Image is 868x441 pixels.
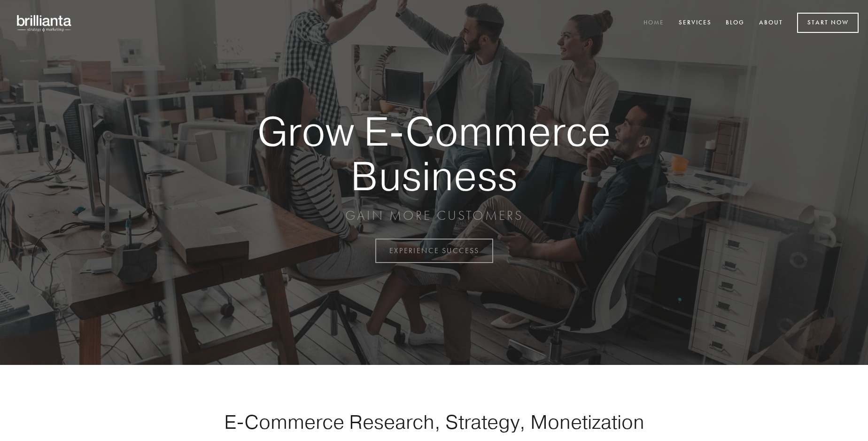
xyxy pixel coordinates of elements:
a: Services [673,15,718,31]
p: GAIN MORE CUSTOMERS [225,207,643,224]
img: brillianta - research, strategy, marketing [9,9,80,37]
a: EXPERIENCE SUCCESS [375,239,493,263]
a: Blog [720,15,751,31]
a: Home [637,15,670,31]
a: About [753,15,789,31]
strong: Grow E-Commerce Business [225,109,643,198]
a: Start Now [797,13,859,33]
h1: E-Commerce Research, Strategy, Monetization [194,410,674,433]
